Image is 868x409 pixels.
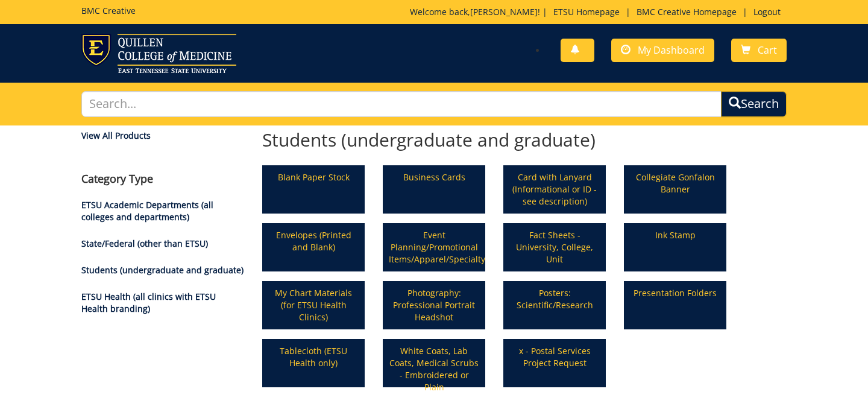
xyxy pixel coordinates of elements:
[384,224,484,270] a: Event Planning/Promotional Items/Apparel/Specialty
[81,6,136,15] h5: BMC Creative
[81,238,208,249] a: State/Federal (other than ETSU)
[263,282,363,328] a: My Chart Materials (for ETSU Health Clinics)
[263,224,363,270] a: Envelopes (Printed and Blank)
[81,173,244,185] h4: Category Type
[631,6,743,17] a: BMC Creative Homepage
[410,6,787,18] p: Welcome back, ! | | |
[721,91,787,117] button: Search
[611,39,714,62] a: My Dashboard
[731,39,787,62] a: Cart
[470,6,538,17] a: [PERSON_NAME]
[81,264,244,276] a: Students (undergraduate and graduate)
[81,291,216,314] a: ETSU Health (all clinics with ETSU Health branding)
[505,282,605,328] a: Posters: Scientific/Research
[384,340,484,386] a: White Coats, Lab Coats, Medical Scrubs - Embroidered or Plain
[263,340,363,386] a: Tablecloth (ETSU Health only)
[384,282,484,328] a: Photography: Professional Portrait Headshot
[505,224,605,270] a: Fact Sheets - University, College, Unit
[758,43,777,57] span: Cart
[747,6,787,17] a: Logout
[384,166,484,212] a: Business Cards
[625,282,725,328] a: Presentation Folders
[638,43,705,57] span: My Dashboard
[263,166,363,212] a: Blank Paper Stock
[505,340,605,386] a: x - Postal Services Project Request
[547,6,626,17] a: ETSU Homepage
[81,91,722,117] input: Search...
[81,199,213,223] a: ETSU Academic Departments (all colleges and departments)
[81,130,244,142] a: View All Products
[625,224,725,270] a: Ink Stamp
[625,166,725,212] a: Collegiate Gonfalon Banner
[505,166,605,212] a: Card with Lanyard (Informational or ID - see description)
[81,34,236,73] img: ETSU logo
[262,130,726,150] h2: Students (undergraduate and graduate)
